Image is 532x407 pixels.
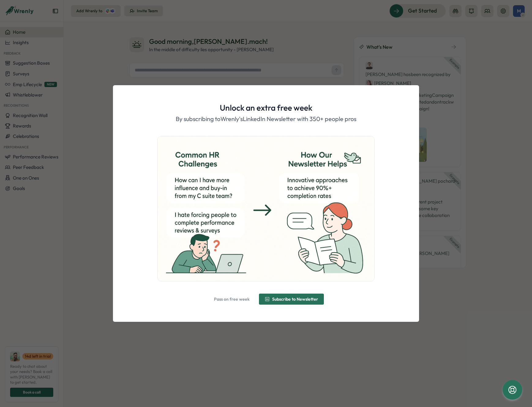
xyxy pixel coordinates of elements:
button: Subscribe to Newsletter [259,294,324,305]
span: Subscribe to Newsletter [272,297,318,301]
p: By subscribing to Wrenly's LinkedIn Newsletter with 350+ people pros [176,114,356,124]
button: Pass on free week [208,294,255,305]
span: Pass on free week [214,297,249,301]
h1: Unlock an extra free week [220,102,312,113]
img: ChatGPT Image [158,136,374,281]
